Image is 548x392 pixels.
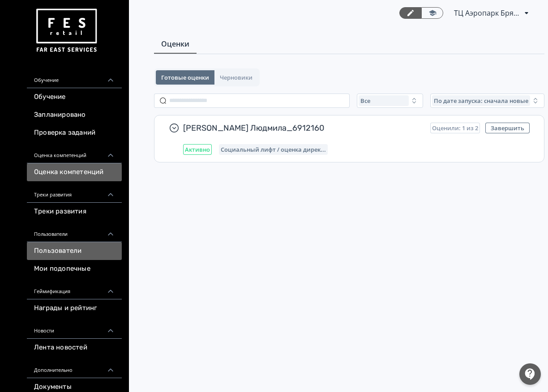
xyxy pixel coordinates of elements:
a: Пользователи [27,242,122,260]
button: По дате запуска: сначала новые [430,94,544,108]
span: Социальный лифт / оценка директора магазина [221,146,326,153]
a: Треки развития [27,203,122,221]
div: Обучение [27,67,122,88]
a: Мои подопечные [27,260,122,278]
button: Черновики [214,70,258,85]
span: Черновики [220,74,253,81]
span: Оценки [161,38,189,49]
a: Переключиться в режим ученика [421,7,443,19]
div: Пользователи [27,221,122,242]
div: Геймификация [27,278,122,299]
span: Все [360,97,370,104]
div: Треки развития [27,181,122,203]
span: [PERSON_NAME] Людмила_6912160 [183,123,423,133]
div: Новости [27,317,122,339]
button: Все [357,94,423,108]
a: Лента новостей [27,339,122,357]
a: Запланировано [27,106,122,124]
button: Готовые оценки [156,70,214,85]
span: Активно [185,146,210,153]
div: Дополнительно [27,357,122,378]
span: Готовые оценки [161,74,209,81]
a: Обучение [27,88,122,106]
span: ТЦ Аэропарк Брянск RE 6912160 [454,8,521,18]
a: Оценка компетенций [27,163,122,181]
button: Завершить [485,123,530,133]
span: Оценили: 1 из 2 [432,124,478,132]
div: Оценка компетенций [27,142,122,163]
a: Проверка заданий [27,124,122,142]
img: https://files.teachbase.ru/system/account/57463/logo/medium-936fc5084dd2c598f50a98b9cbe0469a.png [34,5,98,56]
span: По дате запуска: сначала новые [434,97,528,104]
a: Награды и рейтинг [27,299,122,317]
